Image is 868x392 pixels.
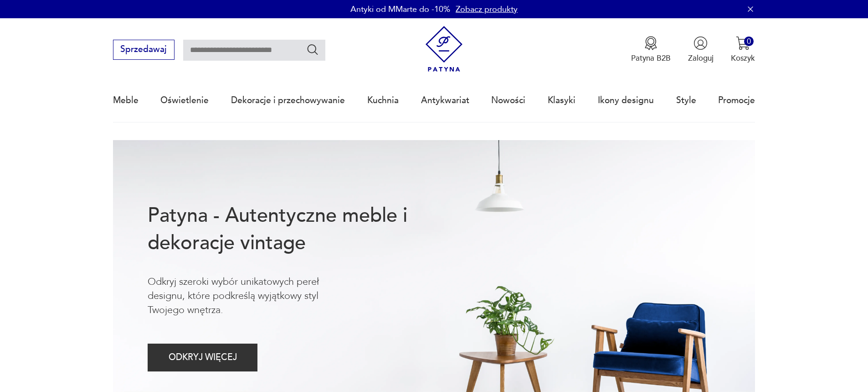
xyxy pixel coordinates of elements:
button: 0Koszyk [731,36,755,63]
p: Koszyk [731,53,755,63]
a: Oświetlenie [160,79,209,121]
a: Klasyki [548,79,575,121]
button: Sprzedawaj [113,40,175,60]
img: Ikona medalu [644,36,658,50]
a: Nowości [491,79,525,121]
img: Ikonka użytkownika [693,36,708,50]
a: Zobacz produkty [456,4,518,15]
img: Patyna - sklep z meblami i dekoracjami vintage [421,26,467,72]
button: Szukaj [306,43,319,56]
a: Ikona medaluPatyna B2B [631,36,671,63]
p: Antyki od MMarte do -10% [350,4,450,15]
a: Promocje [718,79,755,121]
a: Sprzedawaj [113,47,175,54]
div: 0 [744,37,754,46]
a: Antykwariat [421,79,469,121]
a: Meble [113,79,139,121]
p: Zaloguj [688,53,714,63]
a: Dekoracje i przechowywanie [231,79,345,121]
button: Zaloguj [688,36,714,63]
p: Odkryj szeroki wybór unikatowych pereł designu, które podkreślą wyjątkowy styl Twojego wnętrza. [148,275,355,318]
a: Ikony designu [598,79,654,121]
a: Kuchnia [367,79,399,121]
a: ODKRYJ WIĘCEJ [148,355,257,362]
button: Patyna B2B [631,36,671,63]
button: ODKRYJ WIĘCEJ [148,344,257,371]
p: Patyna B2B [631,53,671,63]
img: Ikona koszyka [736,36,750,50]
h1: Patyna - Autentyczne meble i dekoracje vintage [148,202,443,257]
a: Style [676,79,696,121]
